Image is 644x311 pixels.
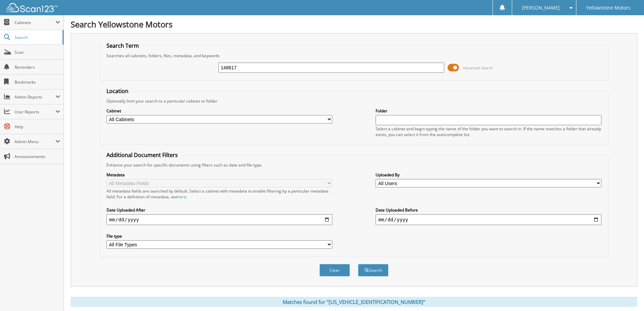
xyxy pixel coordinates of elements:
[103,151,181,159] legend: Additional Document Filters
[71,297,637,307] div: Matches found for "[US_VEHICLE_IDENTIFICATION_NUMBER]"
[177,194,186,200] a: here
[7,3,57,12] img: scan123-logo-white.svg
[376,172,601,178] label: Uploaded By
[15,109,55,115] span: User Reports
[376,207,601,213] label: Date Uploaded Before
[15,79,60,85] span: Bookmarks
[15,35,59,40] span: Search
[358,264,388,276] button: Search
[15,154,60,159] span: Announcements
[15,139,55,145] span: Admin Menu
[463,65,493,70] span: Advanced Search
[106,188,332,200] div: All metadata fields are searched by default. Select a cabinet with metadata to enable filtering b...
[106,233,332,239] label: File type
[106,108,332,114] label: Cabinet
[610,279,644,311] iframe: Chat Widget
[71,19,637,30] h1: Search Yellowstone Motors
[376,108,601,114] label: Folder
[103,162,605,168] div: Enhance your search for specific documents using filters such as date and file type.
[15,94,55,100] span: Admin Reports
[376,126,601,137] div: Select a cabinet and begin typing the name of the folder you want to search in. If the name match...
[319,264,350,276] button: Clear
[15,20,55,25] span: Cabinets
[586,6,630,10] span: Yellowstone Motors
[103,53,605,59] div: Searches all cabinets, folders, files, metadata, and keywords
[106,172,332,178] label: Metadata
[103,87,132,95] legend: Location
[376,214,601,225] input: end
[103,42,142,49] legend: Search Term
[15,124,60,130] span: Help
[15,64,60,70] span: Reminders
[15,49,60,55] span: Scan
[106,207,332,213] label: Date Uploaded After
[103,98,605,104] div: Optionally limit your search to a particular cabinet or folder
[106,214,332,225] input: start
[522,6,560,10] span: [PERSON_NAME]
